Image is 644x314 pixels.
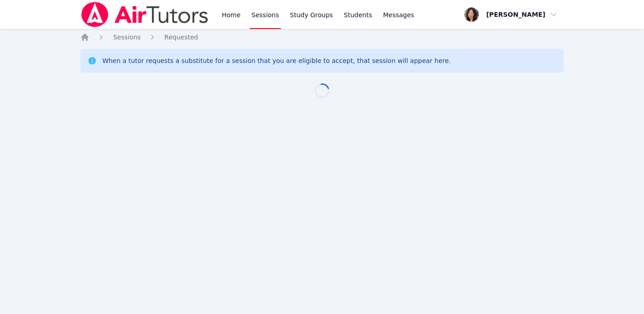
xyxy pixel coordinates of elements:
[164,33,198,42] a: Requested
[80,33,563,42] nav: Breadcrumb
[113,33,141,42] a: Sessions
[164,34,198,41] span: Requested
[383,10,414,19] span: Messages
[113,34,141,41] span: Sessions
[80,2,209,27] img: Air Tutors
[102,56,451,65] div: When a tutor requests a substitute for a session that you are eligible to accept, that session wi...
